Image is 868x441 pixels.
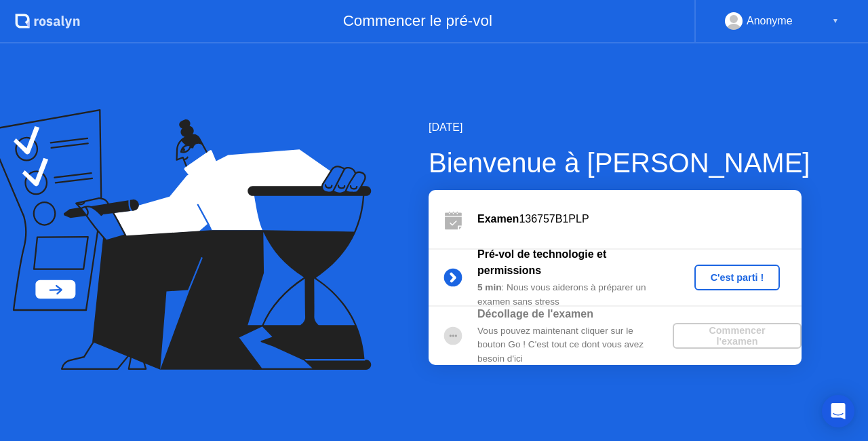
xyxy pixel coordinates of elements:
[832,12,839,30] div: ▼
[477,248,606,276] b: Pré-vol de technologie et permissions
[747,12,793,30] div: Anonyme
[429,142,810,183] div: Bienvenue à [PERSON_NAME]
[477,213,519,225] b: Examen
[673,323,802,349] button: Commencer l'examen
[477,282,502,292] b: 5 min
[477,308,593,320] b: Décollage de l'examen
[678,325,796,347] div: Commencer l'examen
[477,324,673,366] div: Vous pouvez maintenant cliquer sur le bouton Go ! C'est tout ce dont vous avez besoin d'ici
[429,119,810,136] div: [DATE]
[477,211,802,227] div: 136757B1PLP
[700,272,775,283] div: C'est parti !
[477,281,673,309] div: : Nous vous aiderons à préparer un examen sans stress
[822,395,854,427] div: Open Intercom Messenger
[694,265,781,290] button: C'est parti !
